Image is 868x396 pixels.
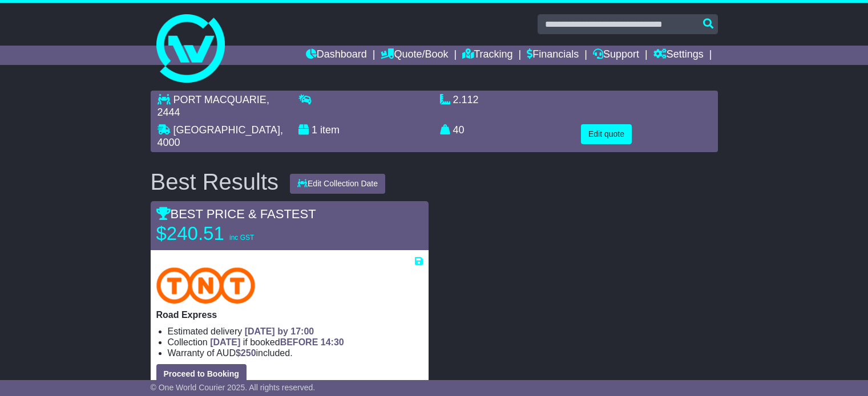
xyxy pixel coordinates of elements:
span: © One World Courier 2025. All rights reserved. [151,383,316,392]
a: Settings [653,46,704,65]
li: Warranty of AUD included. [168,348,423,358]
button: Edit Collection Date [290,174,385,194]
span: [DATE] [210,337,240,347]
span: PORT MACQUARIE [173,94,267,105]
span: , 4000 [158,124,283,148]
span: , 2444 [158,94,269,118]
span: [GEOGRAPHIC_DATA] [173,124,280,136]
img: TNT Domestic: Road Express [156,267,256,304]
button: Edit quote [581,124,632,144]
li: Estimated delivery [168,326,423,337]
span: $ [236,348,256,358]
a: Dashboard [306,46,367,65]
button: Proceed to Booking [156,364,247,384]
p: $240.51 [156,222,299,245]
span: BEST PRICE & FASTEST [156,207,316,221]
div: Best Results [145,169,285,194]
span: 1 [312,124,317,136]
a: Support [593,46,639,65]
a: Quote/Book [381,46,448,65]
span: inc GST [229,234,254,242]
span: item [320,124,340,136]
span: 14:30 [321,337,344,347]
span: 2.112 [453,94,479,105]
span: 250 [241,348,256,358]
a: Financials [527,46,579,65]
p: Road Express [156,309,423,320]
a: Tracking [462,46,512,65]
span: BEFORE [280,337,318,347]
span: [DATE] by 17:00 [245,326,314,336]
li: Collection [168,337,423,348]
span: 40 [453,124,465,136]
span: if booked [210,337,344,347]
